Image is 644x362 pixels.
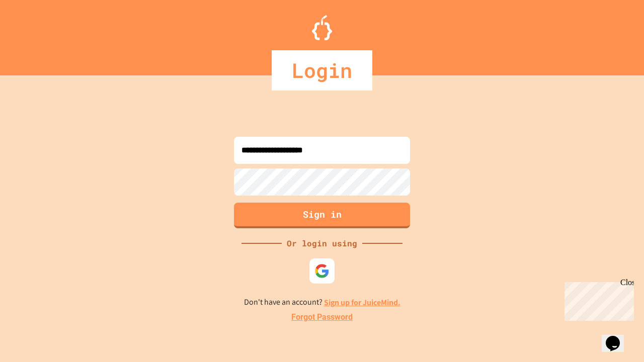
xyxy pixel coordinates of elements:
div: Chat with us now!Close [4,4,69,64]
div: Login [272,50,372,90]
img: google-icon.svg [314,263,330,279]
div: Or login using [282,237,362,249]
a: Forgot Password [291,311,353,323]
img: Logo.svg [312,15,332,40]
button: Sign in [234,203,410,228]
p: Don't have an account? [244,296,400,309]
a: Sign up for JuiceMind. [324,297,400,308]
iframe: chat widget [560,278,634,321]
iframe: chat widget [602,322,634,352]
